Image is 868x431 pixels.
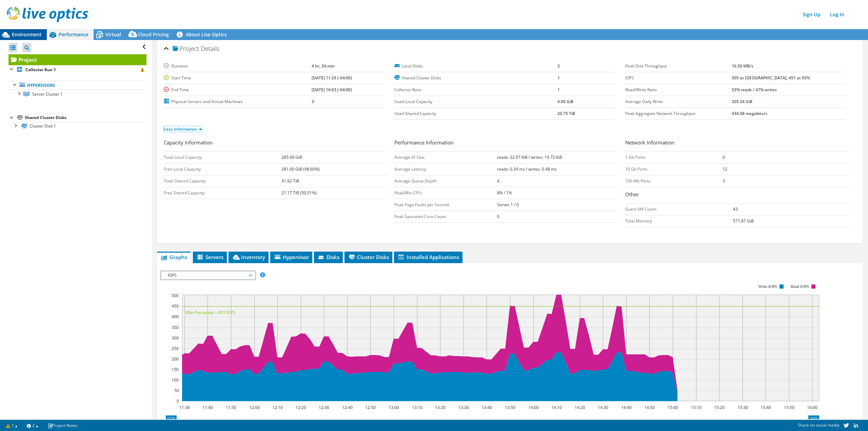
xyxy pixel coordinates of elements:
text: 500 [172,293,179,298]
b: Server 1 / 0 [497,202,519,208]
b: 571.87 GiB [733,218,754,224]
label: Local Disks [394,63,557,70]
span: Virtual [105,31,121,38]
label: IOPS [625,75,732,81]
span: Hypervisor [274,254,309,260]
td: Average Latency: [394,163,497,175]
text: 15:40 [761,405,771,410]
b: 3 [312,99,314,104]
text: 16:00 [807,405,817,410]
b: 1 [557,75,560,81]
text: 300 [172,335,179,341]
label: End Time [164,86,312,93]
text: 350 [172,325,179,330]
a: Hypervisors [8,81,146,90]
td: Average IO Size: [394,152,497,163]
text: 13:00 [389,405,399,410]
td: 1 Gb Ports: [625,152,723,163]
b: 4 hr, 34 min [312,63,335,69]
span: Disks [317,254,339,260]
b: 41.92 TiB [281,178,299,184]
img: live_optics_svg.svg [7,7,88,22]
text: 14:30 [598,405,608,410]
b: 43 [733,206,738,212]
span: IOPS [164,271,252,279]
text: 11:40 [202,405,213,410]
label: Average Daily Write [625,98,732,105]
text: 95th Percentile = 451 IOPS [185,310,235,315]
td: Free Shared Capacity: [164,187,281,199]
text: 50 [174,388,179,393]
a: 1 [1,421,22,430]
a: Collector Run 1 [8,65,146,74]
b: 8% / 1% [497,190,512,196]
a: 2 [22,421,43,430]
b: 12 [723,166,727,172]
td: Free Local Capacity: [164,163,281,175]
text: 14:50 [644,405,655,410]
b: 434.58 megabits/s [732,111,767,116]
text: 150 [172,367,179,372]
span: Performance [59,31,88,38]
b: 285.00 GiB [281,154,302,160]
td: Average Queue Depth: [394,175,497,187]
label: Read/Write Ratio [625,86,732,93]
span: Installed Applications [397,254,459,260]
text: 14:00 [528,405,539,410]
text: 100 [172,377,179,383]
text: 15:00 [668,405,678,410]
text: 450 [172,303,179,309]
h3: Network Information [625,139,849,148]
b: 3 [557,63,560,69]
span: Cluster Disks [348,254,389,260]
text: 12:10 [272,405,283,410]
a: Project Notes [43,421,82,430]
td: Total Shared Capacity: [164,175,281,187]
span: Inventory [232,254,265,260]
text: 11:30 [179,405,190,410]
text: 11:50 [226,405,236,410]
text: Write IOPS [758,284,777,289]
b: 505 at [GEOGRAPHIC_DATA], 451 at 95% [732,75,810,81]
b: 21.17 TiB (50.51%) [281,190,317,196]
text: 14:20 [575,405,585,410]
text: Read IOPS [791,284,809,289]
span: Environment [12,31,42,38]
text: 13:40 [481,405,492,410]
h3: Capacity Information [164,139,388,148]
b: 16.50 MB/s [732,63,753,69]
td: Total Memory: [625,215,733,227]
text: 400 [172,314,179,319]
label: Shared Cluster Disks [394,75,557,81]
label: Duration [164,63,312,70]
text: 15:20 [714,405,725,410]
b: 281.00 GiB (98.60%) [281,166,320,172]
b: [DATE] 16:03 (-04:00) [312,87,352,93]
b: [DATE] 11:29 (-04:00) [312,75,352,81]
label: Peak Disk Throughput [625,63,732,70]
td: 10 Gb Ports: [625,163,723,175]
text: 12:50 [365,405,376,410]
span: Graphs [160,254,187,260]
text: 15:10 [691,405,702,410]
b: 4.00 GiB [557,99,573,104]
text: 15:50 [784,405,794,410]
b: 20.75 TiB [557,111,575,116]
text: 13:30 [458,405,469,410]
span: Project [173,45,199,52]
text: 14:40 [621,405,632,410]
text: 13:20 [435,405,446,410]
label: Physical Servers and Virtual Machines [164,98,312,105]
b: reads: 0.34 ms / writes: 0.48 ms [497,166,557,172]
a: Server Cluster 1 [8,90,146,98]
td: 100 Mb Ports: [625,175,723,187]
a: Sign Up [799,9,824,19]
div: Shared Cluster Disks [25,114,146,122]
text: 13:10 [412,405,422,410]
text: 200 [172,356,179,362]
label: Collector Runs [394,86,557,93]
label: Start Time [164,75,312,81]
text: 250 [172,346,179,351]
a: Project [8,54,146,65]
text: 12:30 [319,405,329,410]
